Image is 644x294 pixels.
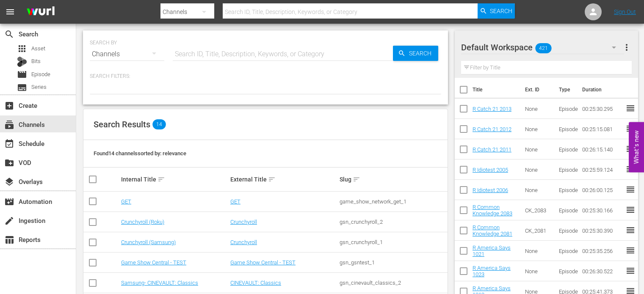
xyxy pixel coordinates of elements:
[622,37,632,58] button: more_vert
[556,200,579,220] td: Episode
[340,259,446,266] div: gsn_gsntest_1
[556,139,579,159] td: Episode
[625,144,636,154] span: reorder
[90,42,164,66] div: Channels
[579,119,625,139] td: 00:25:15.081
[579,99,625,119] td: 00:25:30.295
[535,39,551,57] span: 421
[473,245,511,257] a: R America Says 1021
[340,239,446,245] div: gsn_crunchyroll_1
[625,266,636,276] span: reorder
[353,176,360,183] span: sort
[522,200,556,220] td: CK_2083
[230,239,257,245] a: Crunchyroll
[522,139,556,159] td: None
[268,176,276,183] span: sort
[20,2,61,22] img: ans4CAIJ8jUAAAAAAAAAAAAAAAAAAAAAAAAgQb4GAAAAAAAAAAAAAAAAAAAAAAAAJMjXAAAAAAAAAAAAAAAAAAAAAAAAgAT5G...
[31,57,41,66] span: Bits
[554,78,577,102] th: Type
[622,42,632,52] span: more_vert
[230,219,257,225] a: Crunchyroll
[625,124,636,134] span: reorder
[31,83,47,91] span: Series
[625,225,636,235] span: reorder
[4,101,14,111] span: Create
[522,241,556,261] td: None
[230,259,296,266] a: Game Show Central - TEST
[522,99,556,119] td: None
[473,224,512,237] a: R Common Knowledge 2081
[90,73,441,80] p: Search Filters:
[579,139,625,159] td: 00:26:15.140
[625,205,636,215] span: reorder
[94,119,150,129] span: Search Results
[490,3,512,19] span: Search
[473,146,511,153] a: R Catch 21 2011
[625,164,636,174] span: reorder
[230,280,281,286] a: CINEVAULT: Classics
[340,198,446,205] div: game_show_network_get_1
[121,219,164,225] a: Crunchyroll (Roku)
[4,29,14,39] span: Search
[4,139,14,149] span: Schedule
[4,177,14,187] span: Overlays
[94,150,186,157] span: Found 14 channels sorted by: relevance
[4,197,14,207] span: Automation
[522,159,556,180] td: None
[406,46,438,61] span: Search
[629,122,644,172] button: Open Feedback Widget
[579,261,625,281] td: 00:26:30.522
[4,235,14,245] span: table_chart
[473,167,508,173] a: R Idiotest 2005
[556,159,579,180] td: Episode
[473,126,511,132] a: R Catch 21 2012
[473,204,512,217] a: R Common Knowledge 2083
[579,241,625,261] td: 00:25:35.256
[340,280,446,286] div: gsn_cinevault_classics_2
[614,8,636,15] a: Sign Out
[230,174,337,184] div: External Title
[4,158,14,168] span: VOD
[340,219,446,225] div: gsn_crunchyroll_2
[473,106,511,112] a: R Catch 21 2013
[17,44,27,54] span: Asset
[522,180,556,200] td: None
[478,3,515,19] button: Search
[556,119,579,139] td: Episode
[522,261,556,281] td: None
[340,174,446,184] div: Slug
[158,176,165,183] span: sort
[121,239,176,245] a: Crunchyroll (Samsung)
[121,280,198,286] a: Samsung- CINEVAULT: Classics
[522,119,556,139] td: None
[17,57,27,67] div: Bits
[556,220,579,241] td: Episode
[473,187,508,193] a: R Idiotest 2006
[473,265,511,278] a: R America Says 1023
[579,200,625,220] td: 00:25:30.166
[17,82,27,93] span: Series
[121,259,186,266] a: Game Show Central - TEST
[556,241,579,261] td: Episode
[625,245,636,256] span: reorder
[230,198,240,205] a: GET
[152,119,166,129] span: 14
[121,174,228,184] div: Internal Title
[577,78,628,102] th: Duration
[625,103,636,113] span: reorder
[17,69,27,80] span: Episode
[31,70,50,79] span: Episode
[4,120,14,130] span: subscriptions
[556,261,579,281] td: Episode
[461,36,625,59] div: Default Workspace
[579,220,625,241] td: 00:25:30.390
[520,78,554,102] th: Ext. ID
[4,216,14,226] span: Ingestion
[473,78,520,102] th: Title
[522,220,556,241] td: CK_2081
[556,180,579,200] td: Episode
[625,184,636,195] span: reorder
[5,7,15,17] span: menu
[31,44,45,53] span: Asset
[579,180,625,200] td: 00:26:00.125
